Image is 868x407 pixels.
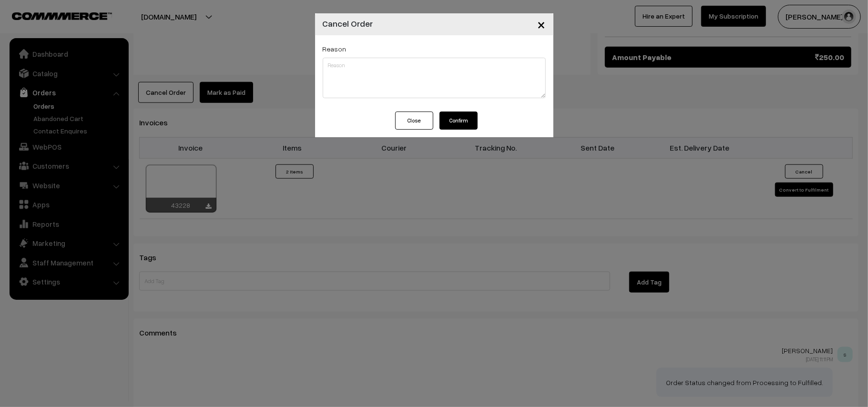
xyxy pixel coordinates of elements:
[530,10,553,39] button: Close
[323,44,347,54] label: Reason
[538,15,546,33] span: ×
[395,112,433,130] button: Close
[323,17,373,30] h4: Cancel Order
[439,112,478,130] button: Confirm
